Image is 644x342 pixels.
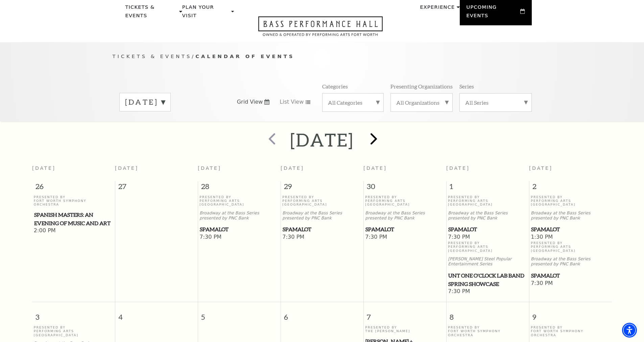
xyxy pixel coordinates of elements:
p: Broadway at the Bass Series presented by PNC Bank [531,257,610,267]
p: Presented By Fort Worth Symphony Orchestra [531,325,610,337]
p: / [113,52,532,61]
span: 6 [281,302,363,325]
span: 5 [198,302,281,325]
span: Spamalot [283,225,361,234]
span: 30 [364,181,446,195]
p: Plan Your Visit [182,3,230,24]
a: Spamalot [448,225,527,234]
span: Spamalot [365,225,444,234]
span: Spanish Masters: An Evening of Music and Art [34,211,113,227]
span: 2 [529,181,612,195]
span: 1 [447,181,529,195]
label: All Series [465,99,526,106]
span: [DATE] [446,165,470,171]
p: Tickets & Events [125,3,178,24]
button: prev [259,128,284,152]
p: Presented By Performing Arts [GEOGRAPHIC_DATA] [531,195,610,207]
span: 27 [115,181,198,195]
button: next [360,128,385,152]
span: List View [280,98,304,106]
span: 8 [447,302,529,325]
a: Spamalot [365,225,445,234]
span: 7:30 PM [282,234,362,241]
label: All Categories [328,99,378,106]
p: Broadway at the Bass Series presented by PNC Bank [531,211,610,221]
span: Spamalot [200,225,279,234]
p: Upcoming Events [467,3,519,24]
p: Presented By Performing Arts [GEOGRAPHIC_DATA] [34,325,113,337]
span: 29 [281,181,363,195]
span: [DATE] [281,165,304,171]
p: Presented By The [PERSON_NAME] [365,325,445,333]
p: Presenting Organizations [390,83,453,90]
span: 3 [32,302,115,325]
label: [DATE] [125,97,165,107]
span: Grid View [237,98,263,106]
p: Broadway at the Bass Series presented by PNC Bank [448,211,527,221]
h2: [DATE] [290,129,354,151]
p: Presented By Performing Arts [GEOGRAPHIC_DATA] [448,195,527,207]
span: 7:30 PM [448,234,527,241]
a: Spamalot [199,225,279,234]
p: Broadway at the Bass Series presented by PNC Bank [282,211,362,221]
p: Presented By Performing Arts [GEOGRAPHIC_DATA] [365,195,445,207]
p: Broadway at the Bass Series presented by PNC Bank [365,211,445,221]
div: Accessibility Menu [622,323,637,338]
p: Broadway at the Bass Series presented by PNC Bank [199,211,279,221]
p: Presented By Performing Arts [GEOGRAPHIC_DATA] [531,241,610,253]
a: Open this option [234,16,407,42]
p: [PERSON_NAME] Steel Popular Entertainment Series [448,257,527,267]
p: Presented By Performing Arts [GEOGRAPHIC_DATA] [199,195,279,207]
p: Presented By Performing Arts [GEOGRAPHIC_DATA] [448,241,527,253]
a: Spamalot [282,225,362,234]
span: 7:30 PM [365,234,445,241]
p: Experience [420,3,455,15]
span: Spamalot [448,225,527,234]
span: Calendar of Events [195,53,294,59]
a: UNT One O'Clock Lab Band Spring Showcase [448,271,527,288]
p: Categories [322,83,348,90]
span: [DATE] [363,165,387,171]
p: Presented By Fort Worth Symphony Orchestra [34,195,113,207]
span: 28 [198,181,281,195]
p: Series [459,83,474,90]
span: Spamalot [531,271,610,280]
a: Spamalot [531,225,610,234]
span: 4 [115,302,198,325]
a: Spanish Masters: An Evening of Music and Art [34,211,113,227]
span: Tickets & Events [113,53,192,59]
span: 1:30 PM [531,234,610,241]
span: 26 [32,181,115,195]
span: [DATE] [198,165,221,171]
span: 9 [529,302,612,325]
span: [DATE] [529,165,553,171]
span: [DATE] [32,165,56,171]
label: All Organizations [396,99,447,106]
p: Presented By Fort Worth Symphony Orchestra [448,325,527,337]
span: 2:00 PM [34,227,113,235]
a: Spamalot [531,271,610,280]
span: [DATE] [115,165,139,171]
span: UNT One O'Clock Lab Band Spring Showcase [448,271,527,288]
span: 7:30 PM [531,280,610,287]
span: 7:30 PM [199,234,279,241]
span: Spamalot [531,225,610,234]
span: 7:30 PM [448,288,527,295]
p: Presented By Performing Arts [GEOGRAPHIC_DATA] [282,195,362,207]
span: 7 [364,302,446,325]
